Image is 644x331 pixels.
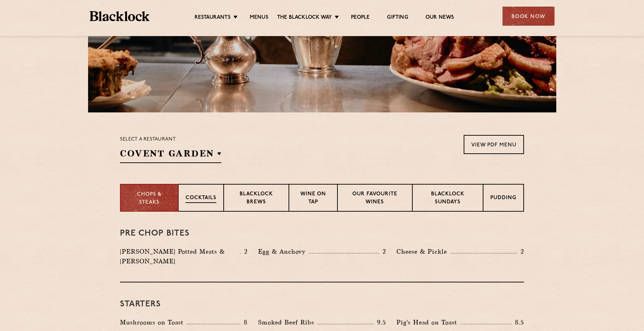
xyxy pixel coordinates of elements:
p: Blacklock Brews [231,190,282,207]
p: Egg & Anchovy [258,247,309,256]
p: 8.5 [512,318,524,327]
p: Wine on Tap [296,190,330,207]
p: Chops & Steaks [128,191,171,206]
div: Book Now [503,7,555,26]
p: 8 [240,318,248,327]
p: Blacklock Sundays [420,190,476,207]
p: Cocktails [186,194,216,203]
p: 2 [379,247,386,256]
a: Our News [426,14,454,22]
img: BL_Textured_Logo-footer-cropped.svg [90,11,150,21]
p: Mushrooms on Toast [120,317,187,327]
p: [PERSON_NAME] Potted Meats & [PERSON_NAME] [120,247,240,266]
a: The Blacklock Way [277,14,332,22]
a: Gifting [387,14,408,22]
p: Smoked Beef Ribs [258,317,318,327]
p: Select a restaurant [120,135,221,144]
h3: Pre Chop Bites [120,229,524,238]
p: 2 [517,247,524,256]
p: Pig's Head on Toast [396,317,461,327]
a: People [351,14,370,22]
p: Pudding [490,194,516,203]
p: Cheese & Pickle [396,247,450,256]
h2: Covent Garden [120,147,221,163]
a: Restaurants [195,14,231,22]
p: Our favourite wines [345,190,405,207]
a: View PDF Menu [464,135,524,154]
p: 9.5 [373,318,386,327]
h3: Starters [120,300,524,309]
p: 2 [241,247,248,256]
a: Menus [250,14,268,22]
